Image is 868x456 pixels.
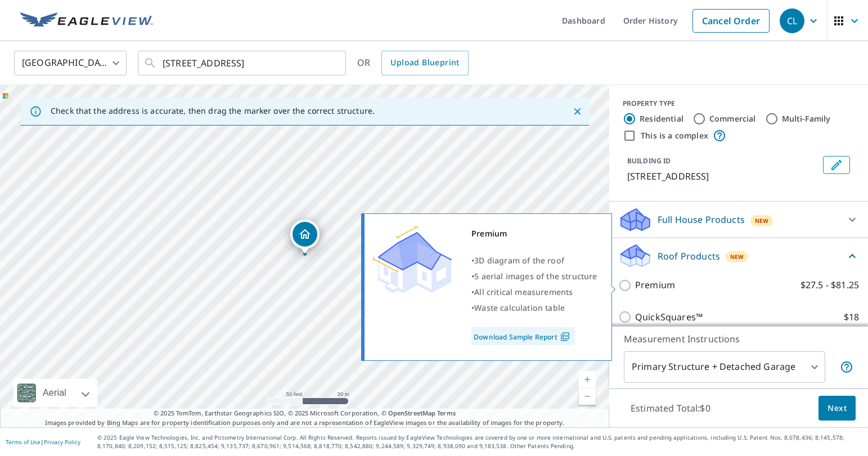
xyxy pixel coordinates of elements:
p: $27.5 - $81.25 [800,278,859,292]
div: • [471,300,597,316]
a: Terms [437,409,456,417]
span: All critical measurements [474,287,573,297]
a: Terms of Use [6,438,41,446]
p: © 2025 Eagle View Technologies, Inc. and Pictometry International Corp. All Rights Reserved. Repo... [97,433,862,450]
div: Primary Structure + Detached Garage [624,351,825,383]
div: Full House ProductsNew [618,206,859,233]
div: • [471,269,597,284]
p: Estimated Total: $0 [622,396,719,421]
div: • [471,284,597,300]
div: • [471,253,597,269]
a: Download Sample Report [471,327,575,345]
a: Privacy Policy [44,438,80,446]
div: Aerial [39,379,70,407]
button: Close [570,104,584,119]
p: Premium [635,278,675,292]
a: Cancel Order [692,9,770,33]
label: Commercial [709,113,756,124]
img: EV Logo [20,12,153,29]
span: New [755,216,769,225]
span: 5 aerial images of the structure [474,271,597,281]
p: QuickSquares™ [635,310,703,324]
div: PROPERTY TYPE [623,99,854,109]
label: Multi-Family [782,113,831,124]
p: Roof Products [658,249,720,263]
a: Upload Blueprint [381,51,468,75]
span: Your report will include the primary structure and a detached garage if one exists. [840,360,853,374]
div: Roof ProductsNew [618,243,859,269]
div: Aerial [14,379,97,407]
label: This is a complex [641,130,708,141]
p: Measurement Instructions [624,332,853,346]
span: Upload Blueprint [390,56,459,70]
p: | [6,439,80,445]
div: [GEOGRAPHIC_DATA] [14,47,127,79]
img: Premium [373,226,452,293]
button: Edit building 1 [823,156,850,174]
div: Premium [471,226,597,242]
p: [STREET_ADDRESS] [627,169,818,183]
div: CL [780,8,804,33]
p: BUILDING ID [627,156,671,166]
label: Residential [640,113,683,124]
a: OpenStreetMap [388,409,435,417]
button: Next [818,396,856,421]
p: Full House Products [658,213,745,226]
span: Next [827,401,847,415]
span: © 2025 TomTom, Earthstar Geographics SIO, © 2025 Microsoft Corporation, © [154,409,456,418]
div: OR [357,51,469,75]
span: Waste calculation table [474,302,565,313]
a: Current Level 19, Zoom Out [579,388,596,405]
img: Pdf Icon [557,332,573,342]
p: Check that the address is accurate, then drag the marker over the correct structure. [51,106,375,116]
div: Dropped pin, building 1, Residential property, 78 Country Club Cir Brevard, NC 28712 [290,220,320,254]
input: Search by address or latitude-longitude [163,47,323,79]
p: $18 [844,310,859,324]
span: 3D diagram of the roof [474,255,564,266]
span: New [730,252,744,261]
a: Current Level 19, Zoom In [579,371,596,388]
